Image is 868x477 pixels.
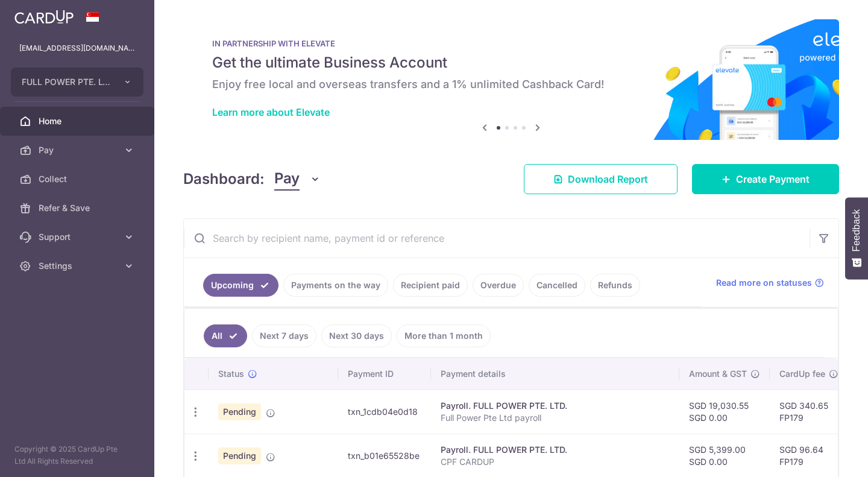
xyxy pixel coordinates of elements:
[11,68,143,96] button: FULL POWER PTE. LTD.
[431,358,679,390] th: Payment details
[39,173,118,185] span: Collect
[212,77,810,92] h6: Enjoy free local and overseas transfers and a 1% unlimited Cashback Card!
[716,277,824,289] a: Read more on statuses
[218,368,244,380] span: Status
[473,274,524,297] a: Overdue
[397,324,491,347] a: More than 1 month
[283,274,388,297] a: Payments on the way
[716,277,812,289] span: Read more on statuses
[338,390,431,434] td: txn_1cdb04e0d18
[218,403,261,420] span: Pending
[212,39,810,48] p: IN PARTNERSHIP WITH ELEVATE
[845,197,868,279] button: Feedback - Show survey
[441,400,670,412] div: Payroll. FULL POWER PTE. LTD.
[39,115,118,127] span: Home
[203,274,278,297] a: Upcoming
[779,368,825,380] span: CardUp fee
[19,42,135,54] p: [EMAIL_ADDRESS][DOMAIN_NAME]
[736,172,810,186] span: Create Payment
[274,168,300,191] span: Pay
[22,76,111,88] span: FULL POWER PTE. LTD.
[441,412,670,424] p: Full Power Pte Ltd payroll
[770,390,848,434] td: SGD 340.65 FP179
[529,274,585,297] a: Cancelled
[204,324,247,347] a: All
[39,144,118,156] span: Pay
[441,444,670,456] div: Payroll. FULL POWER PTE. LTD.
[39,260,118,272] span: Settings
[568,172,648,186] span: Download Report
[252,324,316,347] a: Next 7 days
[524,164,678,194] a: Download Report
[689,368,747,380] span: Amount & GST
[212,106,330,118] a: Learn more about Elevate
[692,164,839,194] a: Create Payment
[441,456,670,468] p: CPF CARDUP
[590,274,640,297] a: Refunds
[39,231,118,243] span: Support
[274,168,321,191] button: Pay
[183,168,265,190] h4: Dashboard:
[338,358,431,390] th: Payment ID
[183,19,839,140] img: Renovation banner
[321,324,392,347] a: Next 30 days
[14,10,74,24] img: CardUp
[679,390,770,434] td: SGD 19,030.55 SGD 0.00
[393,274,468,297] a: Recipient paid
[212,53,810,72] h5: Get the ultimate Business Account
[218,447,261,464] span: Pending
[851,209,862,251] span: Feedback
[39,202,118,214] span: Refer & Save
[184,219,810,257] input: Search by recipient name, payment id or reference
